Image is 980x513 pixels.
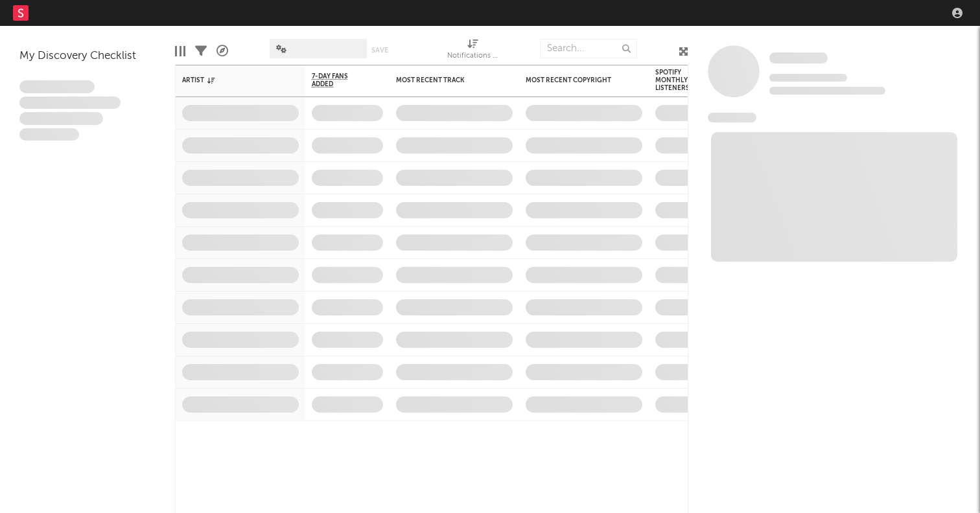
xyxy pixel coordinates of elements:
div: A&R Pipeline [216,32,228,70]
div: Most Recent Track [396,76,493,84]
div: Spotify Monthly Listeners [655,69,701,92]
div: My Discovery Checklist [19,49,156,64]
span: Tracking Since: [DATE] [769,74,847,82]
div: Most Recent Copyright [526,76,623,84]
div: Edit Columns [175,32,185,70]
span: Praesent ac interdum [19,112,103,125]
div: Notifications (Artist) [447,32,499,70]
span: 7-Day Fans Added [312,73,364,88]
span: Lorem ipsum dolor [19,80,95,93]
span: Integer aliquet in purus et [19,97,121,109]
span: News Feed [708,113,756,122]
span: 0 fans last week [769,87,885,95]
button: Save [371,47,388,54]
span: Some Artist [769,52,828,63]
input: Search... [540,39,637,58]
div: Filters [195,32,207,70]
span: Aliquam viverra [19,128,79,141]
div: Notifications (Artist) [447,49,499,64]
a: Some Artist [769,52,828,65]
div: Artist [182,76,279,84]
